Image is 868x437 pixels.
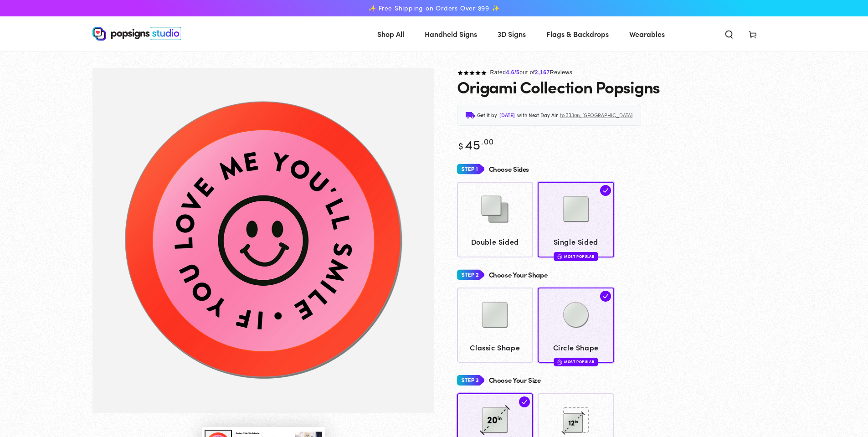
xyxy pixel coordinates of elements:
[457,288,534,363] a: Classic Shape Classic Shape
[560,111,632,120] span: to 33308, [GEOGRAPHIC_DATA]
[461,341,529,354] span: Classic Shape
[535,69,550,76] span: 2,167
[514,69,519,76] span: /5
[557,253,562,260] img: fire.svg
[92,27,181,41] img: Popsigns Studio
[92,68,434,413] img: Origami Collection Popsigns
[491,22,533,46] a: 3D Signs
[554,358,598,366] div: Most Popular
[553,292,599,338] img: Circle Shape
[458,139,464,152] span: $
[542,235,610,248] span: Single Sided
[489,376,541,384] h4: Choose Your Size
[370,22,411,46] a: Shop All
[457,134,494,153] bdi: 45
[539,22,616,46] a: Flags & Backdrops
[418,22,484,46] a: Handheld Signs
[472,186,518,232] img: Double Sided
[498,27,526,41] span: 3D Signs
[519,396,530,407] img: check.svg
[490,69,573,76] span: Rated out of Reviews
[717,24,741,44] summary: Search our site
[472,292,518,338] img: Classic Shape
[477,111,497,120] span: Get it by
[368,4,499,12] span: ✨ Free Shipping on Orders Over $99 ✨
[557,359,562,365] img: fire.svg
[600,185,611,196] img: check.svg
[489,271,548,279] h4: Choose Your Shape
[457,372,484,389] img: Step 3
[457,77,660,96] h1: Origami Collection Popsigns
[425,27,477,41] span: Handheld Signs
[457,161,484,178] img: Step 1
[499,111,515,120] span: [DATE]
[600,291,611,302] img: check.svg
[553,186,599,232] img: Single Sided
[506,69,514,76] span: 4.6
[481,135,494,147] sup: .00
[622,22,672,46] a: Wearables
[542,341,610,354] span: Circle Shape
[554,252,598,261] div: Most Popular
[457,182,534,257] a: Double Sided Double Sided
[546,27,609,41] span: Flags & Backdrops
[457,267,484,283] img: Step 2
[489,165,529,173] h4: Choose Sides
[517,111,558,120] span: with Next Day Air
[629,27,665,41] span: Wearables
[538,288,614,363] a: Circle Shape Circle Shape Most Popular
[377,27,404,41] span: Shop All
[538,182,614,257] a: Single Sided Single Sided Most Popular
[461,235,529,248] span: Double Sided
